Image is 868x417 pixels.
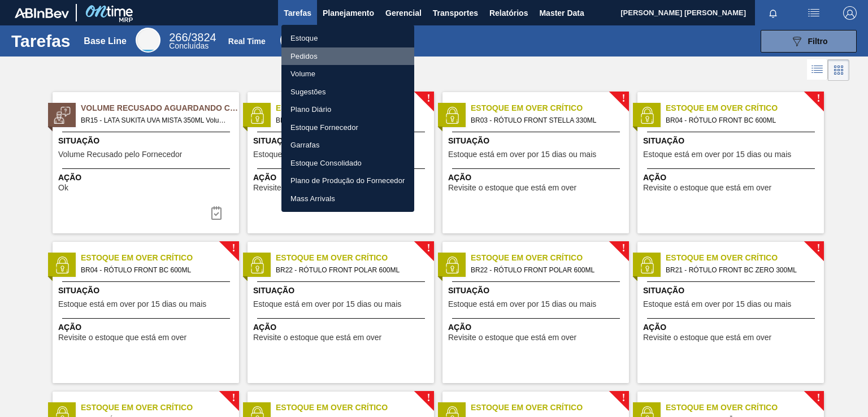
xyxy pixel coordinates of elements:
[281,172,414,190] a: Plano de Produção do Fornecedor
[281,29,414,47] a: Estoque
[281,83,414,101] a: Sugestões
[281,47,414,66] a: Pedidos
[281,136,414,154] a: Garrafas
[281,101,414,119] a: Plano Diário
[281,119,414,137] a: Estoque Fornecedor
[281,65,414,83] a: Volume
[281,190,414,208] a: Mass Arrivals
[281,154,414,172] a: Estoque Consolidado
